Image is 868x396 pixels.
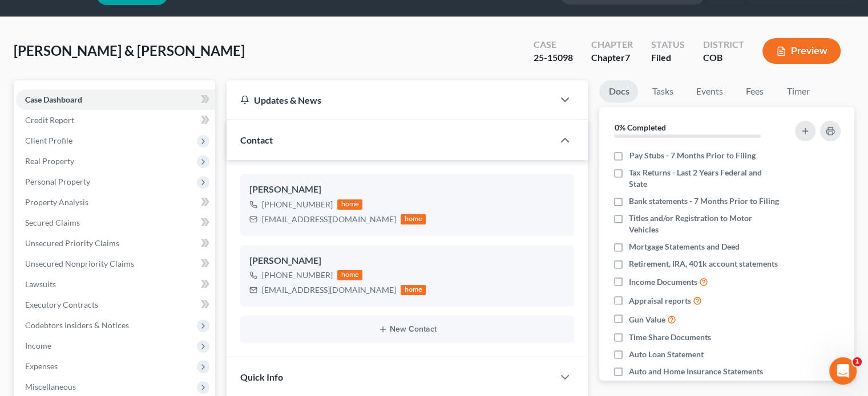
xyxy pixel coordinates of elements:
button: Preview [762,38,841,64]
div: [EMAIL_ADDRESS][DOMAIN_NAME] [262,214,396,225]
span: Retirement, IRA, 401k account statements [629,258,778,270]
a: Fees [736,80,773,103]
span: 1 [853,357,862,366]
span: Quick Info [240,371,283,382]
span: [PERSON_NAME] & [PERSON_NAME] [14,42,245,59]
button: New Contact [249,325,565,334]
span: Unsecured Priority Claims [25,238,119,248]
span: Time Share Documents [629,332,711,343]
a: Secured Claims [16,213,215,233]
div: home [337,270,362,280]
a: Unsecured Nonpriority Claims [16,254,215,274]
span: Secured Claims [25,218,80,227]
span: Personal Property [25,177,90,186]
span: Tax Returns - Last 2 Years Federal and State [629,167,781,190]
div: Filed [651,51,685,64]
a: Lawsuits [16,274,215,295]
a: Credit Report [16,110,215,130]
span: Expenses [25,361,58,371]
div: Updates & News [240,94,540,106]
span: Lawsuits [25,279,56,289]
div: Status [651,38,685,51]
a: Tasks [643,80,682,103]
span: Income Documents [629,276,697,288]
a: Events [687,80,732,103]
span: Auto and Home Insurance Statements [629,366,763,377]
div: Chapter [591,51,633,64]
a: Timer [777,80,818,103]
span: Miscellaneous [25,382,76,391]
span: Income [25,341,51,350]
span: Gun Value [629,314,665,325]
div: [PERSON_NAME] [249,254,565,268]
span: Contact [240,134,273,145]
a: Property Analysis [16,192,215,213]
div: [EMAIL_ADDRESS][DOMAIN_NAME] [262,284,396,296]
a: Unsecured Priority Claims [16,233,215,254]
div: [PHONE_NUMBER] [262,270,333,281]
div: Chapter [591,38,633,51]
div: home [401,214,426,224]
a: Docs [599,80,638,103]
span: Appraisal reports [629,295,691,307]
div: 25-15098 [534,51,573,64]
span: Executory Contracts [25,300,98,309]
div: Case [534,38,573,51]
span: Pay Stubs - 7 Months Prior to Filing [629,150,755,161]
iframe: Intercom live chat [829,357,857,385]
span: Unsecured Nonpriority Claims [25,259,134,268]
a: Case Dashboard [16,89,215,110]
div: home [337,199,362,210]
a: Executory Contracts [16,295,215,315]
div: COB [703,51,744,64]
div: home [401,285,426,295]
span: Case Dashboard [25,95,82,104]
span: 7 [625,52,630,63]
div: [PHONE_NUMBER] [262,199,333,210]
span: Credit Report [25,115,74,125]
span: Real Property [25,156,74,166]
span: Codebtors Insiders & Notices [25,320,129,330]
div: [PERSON_NAME] [249,183,565,197]
span: Client Profile [25,136,72,145]
strong: 0% Completed [614,123,665,132]
span: Mortgage Statements and Deed [629,241,740,252]
div: District [703,38,744,51]
span: Property Analysis [25,197,88,207]
span: Auto Loan Statement [629,349,704,360]
span: Titles and/or Registration to Motor Vehicles [629,213,781,235]
span: Bank statements - 7 Months Prior to Filing [629,195,779,207]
